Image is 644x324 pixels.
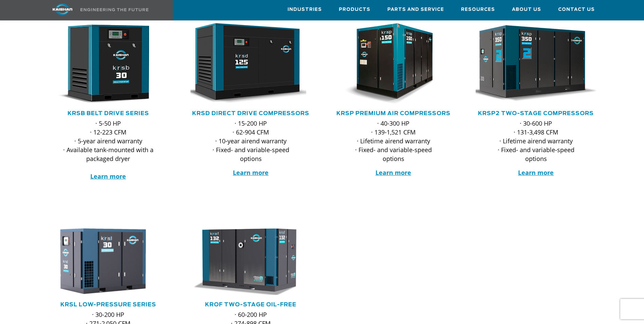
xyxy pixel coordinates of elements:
[476,23,596,105] div: krsp350
[80,8,148,11] img: Engineering the future
[288,0,322,19] a: Industries
[185,23,306,105] img: krsd125
[190,227,311,296] div: krof132
[333,23,454,105] div: krsp150
[37,3,88,15] img: kaishan logo
[375,168,411,177] a: Learn more
[339,0,370,19] a: Products
[192,111,309,116] a: KRSD Direct Drive Compressors
[347,119,440,163] p: · 40-300 HP · 139-1,521 CFM · Lifetime airend warranty · Fixed- and variable-speed options
[61,119,155,181] p: · 5-50 HP · 12-223 CFM · 5-year airend warranty · Available tank-mounted with a packaged dryer
[387,6,444,14] span: Parts and Service
[461,0,495,19] a: Resources
[90,172,126,180] a: Learn more
[558,6,595,14] span: Contact Us
[464,19,597,109] img: krsp350
[387,0,444,19] a: Parts and Service
[336,111,450,116] a: KRSP Premium Air Compressors
[185,227,306,296] img: krof132
[558,0,595,19] a: Contact Us
[48,23,169,105] div: krsb30
[190,23,311,105] div: krsd125
[43,23,164,105] img: krsb30
[48,227,169,296] div: krsl30
[288,6,322,14] span: Industries
[233,168,269,177] a: Learn more
[43,227,164,296] img: krsl30
[60,302,156,307] a: KRSL Low-Pressure Series
[339,6,370,14] span: Products
[205,302,296,307] a: KROF TWO-STAGE OIL-FREE
[461,6,495,14] span: Resources
[518,168,554,177] a: Learn more
[68,111,149,116] a: KRSB Belt Drive Series
[478,111,594,116] a: KRSP2 Two-Stage Compressors
[204,119,298,163] p: · 15-200 HP · 62-904 CFM · 10-year airend warranty · Fixed- and variable-speed options
[489,119,583,163] p: · 30-600 HP · 131-3,498 CFM · Lifetime airend warranty · Fixed- and variable-speed options
[512,6,541,14] span: About Us
[328,23,449,105] img: krsp150
[512,0,541,19] a: About Us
